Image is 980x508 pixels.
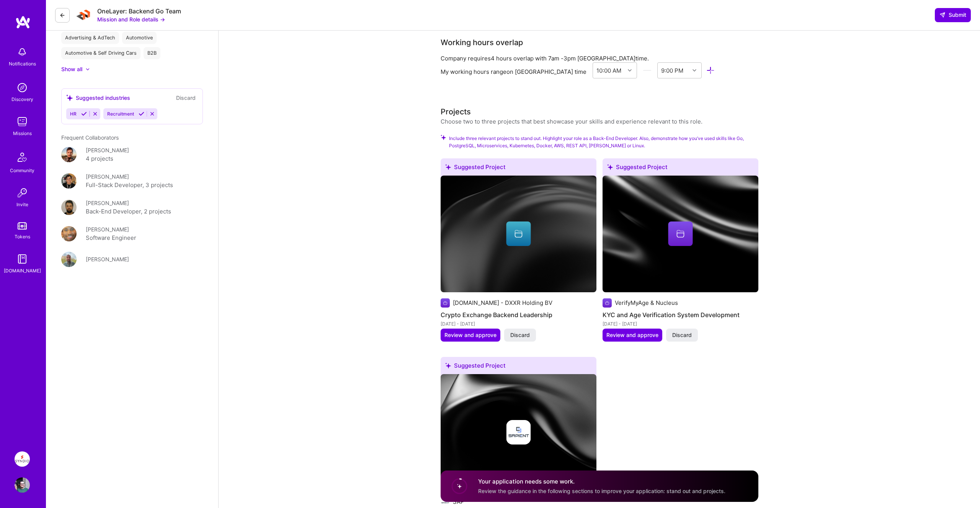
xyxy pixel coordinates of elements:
[15,185,30,200] img: Invite
[603,298,612,308] img: Company logo
[10,166,34,174] div: Community
[61,226,77,241] img: User Avatar
[939,11,966,19] span: Submit
[70,111,77,117] span: HR
[144,47,160,59] div: B2B
[61,147,77,162] img: User Avatar
[15,233,30,241] div: Tokens
[672,331,692,339] span: Discard
[59,12,65,18] i: icon LeftArrowDark
[97,15,165,23] button: Mission and Role details →
[61,146,203,163] a: User Avatar[PERSON_NAME]4 projects
[445,164,451,170] i: icon SuggestedTeams
[441,135,446,140] i: Check
[4,267,41,275] div: [DOMAIN_NAME]
[478,477,725,485] h4: Your application needs some work.
[61,252,77,267] img: User Avatar
[603,176,758,292] img: cover
[174,93,198,102] button: Discard
[449,135,758,149] span: Include three relevant projects to stand out. Highlight your role as a Back-End Developer. Also, ...
[81,111,87,117] i: Accept
[61,173,77,189] img: User Avatar
[596,66,621,74] div: 10:00 AM
[643,66,652,75] i: icon HorizontalInLineDivider
[86,255,129,263] div: [PERSON_NAME]
[504,329,536,342] button: Discard
[441,176,596,292] img: cover
[441,158,596,179] div: Suggested Project
[15,251,30,267] img: guide book
[453,299,552,307] div: [DOMAIN_NAME] - DXXR Holding BV
[603,158,758,179] div: Suggested Project
[441,329,500,342] button: Review and approve
[607,164,613,170] i: icon SuggestedTeams
[506,420,531,444] img: Company logo
[441,320,596,328] div: [DATE] - [DATE]
[13,148,31,166] img: Community
[15,451,30,467] img: Syndio: CCA Workflow Orchestration Migration
[15,15,31,29] img: logo
[61,252,203,267] a: User Avatar[PERSON_NAME]
[76,8,91,23] img: Company Logo
[548,55,576,62] span: 7am - 3pm
[441,117,702,125] div: Choose two to three projects that best showcase your skills and experience relevant to this role.
[615,299,678,307] div: VerifyMyAge & Nucleus
[444,331,497,339] span: Review and approve
[441,310,596,320] h4: Crypto Exchange Backend Leadership
[628,68,632,72] i: icon Chevron
[61,173,203,190] a: User Avatar[PERSON_NAME]Full-Stack Developer, 3 projects
[441,374,596,491] img: cover
[13,129,32,137] div: Missions
[92,111,98,117] i: Reject
[445,363,451,368] i: icon SuggestedTeams
[86,233,136,243] div: Software Engineer
[86,146,129,154] div: [PERSON_NAME]
[61,32,119,44] div: Advertising & AdTech
[13,477,32,493] a: User Avatar
[939,12,946,18] i: icon SendLight
[661,66,683,74] div: 9:00 PM
[66,94,130,102] div: Suggested industries
[13,451,32,467] a: Syndio: CCA Workflow Orchestration Migration
[15,80,30,95] img: discovery
[693,68,696,72] i: icon Chevron
[97,7,181,15] div: OneLayer: Backend Go Team
[139,111,144,117] i: Accept
[441,68,586,76] div: My working hours range on [GEOGRAPHIC_DATA] time
[107,111,134,117] span: Recruitment
[61,199,203,216] a: User Avatar[PERSON_NAME]Back-End Developer, 2 projects
[9,60,36,68] div: Notifications
[11,95,33,103] div: Discovery
[603,329,662,342] button: Review and approve
[86,173,129,181] div: [PERSON_NAME]
[15,477,30,493] img: User Avatar
[61,225,203,243] a: User Avatar[PERSON_NAME]Software Engineer
[15,44,30,60] img: bell
[606,331,658,339] span: Review and approve
[441,357,596,377] div: Suggested Project
[149,111,155,117] i: Reject
[61,65,82,73] div: Show all
[478,488,725,494] span: Review the guidance in the following sections to improve your application: stand out and projects.
[122,32,157,44] div: Automotive
[86,154,113,163] div: 4 projects
[61,47,140,59] div: Automotive & Self Driving Cars
[441,54,747,62] div: Company requires 4 hours overlap with [GEOGRAPHIC_DATA] time.
[61,200,77,215] img: User Avatar
[935,8,971,22] button: Submit
[86,181,173,190] div: Full-Stack Developer, 3 projects
[18,222,27,230] img: tokens
[603,320,758,328] div: [DATE] - [DATE]
[603,310,758,320] h4: KYC and Age Verification System Development
[86,225,129,233] div: [PERSON_NAME]
[441,298,450,308] img: Company logo
[441,106,471,117] div: Projects
[441,37,523,48] div: Working hours overlap
[66,94,73,101] i: icon SuggestedTeams
[61,134,119,141] span: Frequent Collaborators
[86,199,129,207] div: [PERSON_NAME]
[16,200,28,208] div: Invite
[510,331,530,339] span: Discard
[86,207,171,216] div: Back-End Developer, 2 projects
[666,329,698,342] button: Discard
